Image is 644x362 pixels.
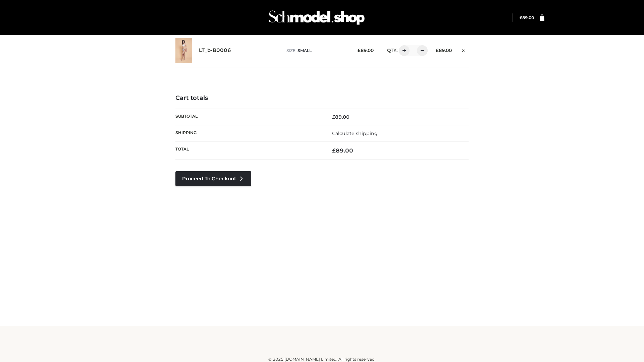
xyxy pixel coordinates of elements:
h4: Cart totals [175,95,469,102]
a: £89.00 [520,15,534,20]
bdi: 89.00 [520,15,534,20]
bdi: 89.00 [436,48,452,53]
img: Schmodel Admin 964 [266,4,367,31]
div: QTY: [380,45,425,56]
span: £ [436,48,439,53]
a: Remove this item [459,45,469,54]
th: Subtotal [175,109,322,125]
span: SMALL [298,48,312,53]
th: Total [175,142,322,160]
bdi: 89.00 [332,114,350,120]
img: LT_b-B0006 - SMALL [175,38,192,63]
th: Shipping [175,125,322,141]
a: Calculate shipping [332,130,378,136]
p: size : [286,48,347,54]
span: £ [358,48,361,53]
a: Proceed to Checkout [175,171,251,186]
bdi: 89.00 [332,147,353,154]
a: LT_b-B0006 [199,47,231,54]
span: £ [332,114,335,120]
span: £ [332,147,336,154]
bdi: 89.00 [358,48,374,53]
span: £ [520,15,522,20]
